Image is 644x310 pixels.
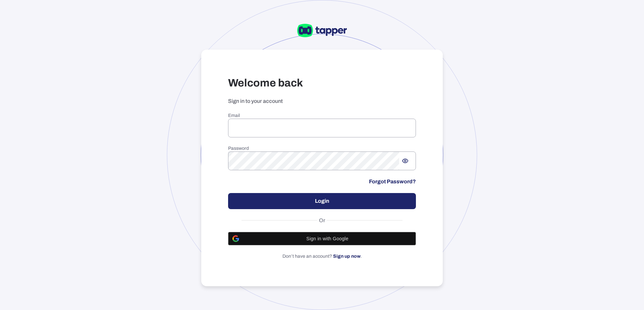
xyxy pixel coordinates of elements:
[317,217,327,224] span: Or
[228,98,416,105] p: Sign in to your account
[333,254,361,259] a: Sign up now
[369,178,416,185] a: Forgot Password?
[228,253,416,259] p: Don’t have an account? .
[228,232,416,245] button: Sign in with Google
[228,145,416,151] h6: Password
[228,76,416,90] h3: Welcome back
[399,155,411,167] button: Show password
[228,113,416,119] h6: Email
[243,236,412,241] span: Sign in with Google
[228,193,416,209] button: Login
